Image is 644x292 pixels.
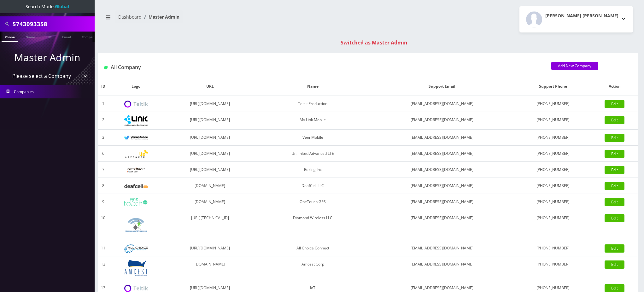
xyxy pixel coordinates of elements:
span: Search Mode: [26,3,69,9]
button: [PERSON_NAME] [PERSON_NAME] [519,6,633,32]
img: All Choice Connect [124,244,148,253]
td: [PHONE_NUMBER] [515,210,592,240]
a: Edit [605,198,624,206]
td: [URL][DOMAIN_NAME] [163,162,256,178]
td: OneTouch GPS [256,194,369,210]
a: Edit [605,134,624,142]
td: [PHONE_NUMBER] [515,112,592,130]
img: Amcest Corp [124,260,148,277]
img: Rexing Inc [124,167,148,173]
img: DeafCell LLC [124,184,148,188]
th: Support Phone [515,77,592,96]
a: Dashboard [118,14,142,20]
td: [EMAIL_ADDRESS][DOMAIN_NAME] [369,162,515,178]
td: [PHONE_NUMBER] [515,96,592,112]
td: [URL][DOMAIN_NAME] [163,112,256,130]
td: Amcest Corp [256,256,369,280]
td: [EMAIL_ADDRESS][DOMAIN_NAME] [369,194,515,210]
th: URL [163,77,256,96]
td: [PHONE_NUMBER] [515,130,592,146]
span: Companies [14,89,34,94]
td: [PHONE_NUMBER] [515,146,592,162]
td: [DOMAIN_NAME] [163,256,256,280]
a: Edit [605,150,624,158]
td: 12 [98,256,108,280]
td: [DOMAIN_NAME] [163,178,256,194]
td: [URL][DOMAIN_NAME] [163,96,256,112]
nav: breadcrumb [102,10,363,28]
td: [PHONE_NUMBER] [515,194,592,210]
td: Unlimited Advanced LTE [256,146,369,162]
td: [PHONE_NUMBER] [515,178,592,194]
th: Logo [108,77,163,96]
a: Edit [605,116,624,124]
td: [EMAIL_ADDRESS][DOMAIN_NAME] [369,210,515,240]
img: Unlimited Advanced LTE [124,150,148,158]
a: Edit [605,260,624,269]
td: [PHONE_NUMBER] [515,256,592,280]
td: [EMAIL_ADDRESS][DOMAIN_NAME] [369,146,515,162]
a: Edit [605,214,624,222]
h2: [PERSON_NAME] [PERSON_NAME] [545,13,618,19]
td: 2 [98,112,108,130]
td: [DOMAIN_NAME] [163,194,256,210]
a: Edit [605,166,624,174]
td: [URL][DOMAIN_NAME] [163,146,256,162]
img: VennMobile [124,136,148,140]
th: ID [98,77,108,96]
td: [URL][DOMAIN_NAME] [163,240,256,256]
li: Master Admin [142,14,179,20]
td: 10 [98,210,108,240]
td: [URL][DOMAIN_NAME] [163,130,256,146]
a: SIM [43,32,55,41]
td: VennMobile [256,130,369,146]
a: Edit [605,244,624,253]
td: All Choice Connect [256,240,369,256]
th: Support Email [369,77,515,96]
div: Switched as Master Admin [104,39,644,46]
td: DeafCell LLC [256,178,369,194]
img: OneTouch GPS [124,198,148,206]
a: Edit [605,182,624,190]
th: Name [256,77,369,96]
img: IoT [124,285,148,292]
td: 9 [98,194,108,210]
td: 1 [98,96,108,112]
td: [EMAIL_ADDRESS][DOMAIN_NAME] [369,130,515,146]
td: [PHONE_NUMBER] [515,162,592,178]
td: Rexing Inc [256,162,369,178]
td: [EMAIL_ADDRESS][DOMAIN_NAME] [369,112,515,130]
a: Email [59,32,74,41]
img: Teltik Production [124,101,148,108]
td: 7 [98,162,108,178]
a: Edit [605,100,624,108]
img: My Link Mobile [124,115,148,126]
td: 8 [98,178,108,194]
td: Diamond Wireless LLC [256,210,369,240]
img: All Company [104,66,108,69]
td: 6 [98,146,108,162]
input: Search All Companies [13,18,93,30]
td: My Link Mobile [256,112,369,130]
td: [EMAIL_ADDRESS][DOMAIN_NAME] [369,96,515,112]
td: [URL][TECHNICAL_ID] [163,210,256,240]
a: Name [22,32,38,41]
a: Add New Company [551,62,598,70]
td: [EMAIL_ADDRESS][DOMAIN_NAME] [369,240,515,256]
td: 11 [98,240,108,256]
td: Teltik Production [256,96,369,112]
td: [EMAIL_ADDRESS][DOMAIN_NAME] [369,178,515,194]
img: Diamond Wireless LLC [124,213,148,237]
h1: All Company [104,64,542,70]
td: [EMAIL_ADDRESS][DOMAIN_NAME] [369,256,515,280]
a: Company [79,32,100,41]
td: [PHONE_NUMBER] [515,240,592,256]
th: Action [592,77,638,96]
a: Phone [2,32,18,42]
strong: Global [55,3,69,9]
td: 3 [98,130,108,146]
